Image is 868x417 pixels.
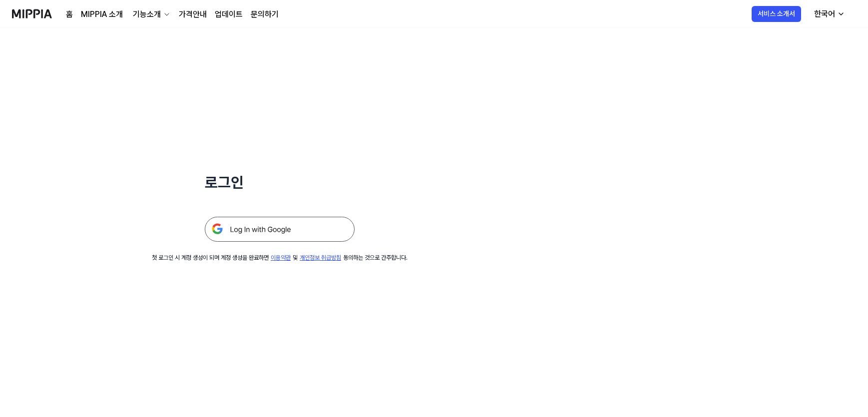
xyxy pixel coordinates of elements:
[66,8,73,20] a: 홈
[131,8,171,20] button: 기능소개
[152,254,408,262] div: 첫 로그인 시 계정 생성이 되며 계정 생성을 완료하면 및 동의하는 것으로 간주합니다.
[752,6,801,22] button: 서비스 소개서
[205,172,355,193] h1: 로그인
[205,217,355,242] img: 구글 로그인 버튼
[81,8,123,20] a: MIPPIA 소개
[271,254,291,261] a: 이용약관
[179,8,207,20] a: 가격안내
[251,8,279,20] a: 문의하기
[806,4,851,24] button: 한국어
[300,254,341,261] a: 개인정보 취급방침
[131,8,163,20] div: 기능소개
[812,8,837,20] div: 한국어
[215,8,243,20] a: 업데이트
